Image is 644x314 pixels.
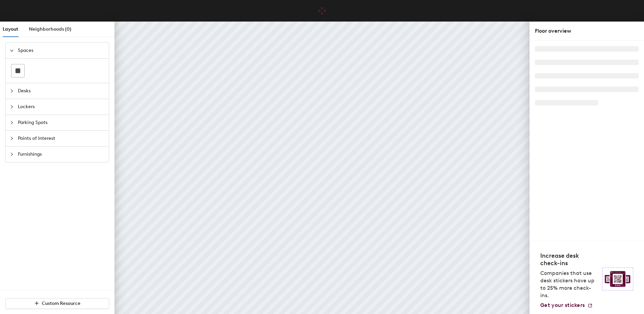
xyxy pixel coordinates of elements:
span: collapsed [10,89,14,93]
span: Get your stickers [540,302,585,308]
span: collapsed [10,136,14,140]
span: collapsed [10,121,14,125]
button: Custom Resource [5,298,109,309]
span: Points of Interest [18,131,105,146]
a: Get your stickers [540,302,593,309]
span: Furnishings [18,147,105,162]
span: Neighborhoods (0) [29,26,71,32]
span: Layout [3,26,18,32]
span: Lockers [18,99,105,115]
span: Spaces [18,43,105,58]
h4: Increase desk check-ins [540,252,598,267]
span: collapsed [10,152,14,156]
div: Floor overview [535,27,639,35]
span: Custom Resource [42,301,80,306]
span: expanded [10,49,14,53]
p: Companies that use desk stickers have up to 25% more check-ins. [540,270,598,299]
img: Sticker logo [602,268,633,290]
span: Desks [18,83,105,99]
span: Parking Spots [18,115,105,130]
span: collapsed [10,105,14,109]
